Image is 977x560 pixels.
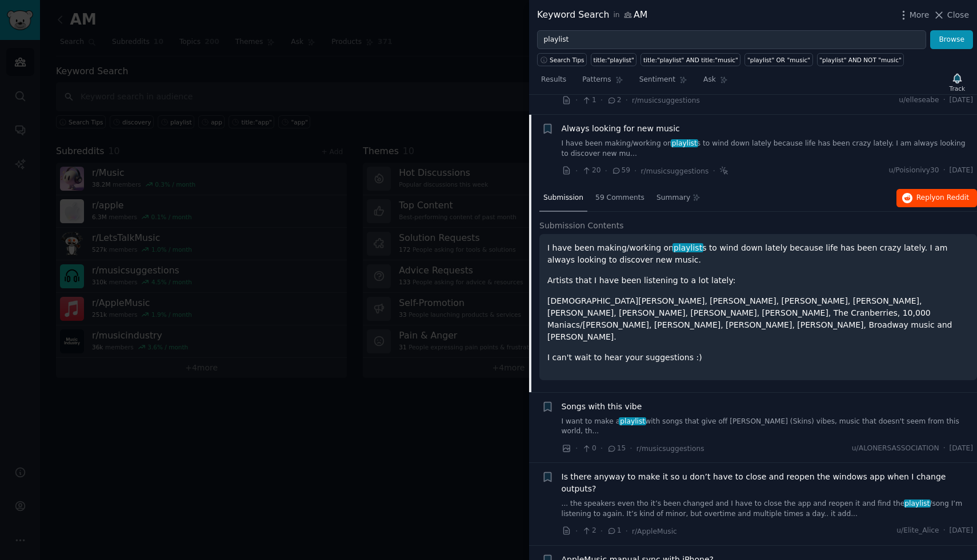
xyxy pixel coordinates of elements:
span: · [575,525,578,537]
span: Close [947,9,969,21]
span: r/musicsuggestions [636,445,704,453]
span: playlist [619,417,646,425]
span: · [943,526,946,536]
a: Songs with this vibe [562,401,642,413]
span: Submission Contents [539,220,624,232]
span: Search Tips [550,56,584,64]
span: · [626,94,628,106]
span: r/AppleMusic [632,527,677,535]
input: Try a keyword related to your business [537,30,926,50]
span: Reply [916,193,969,203]
span: · [630,442,632,454]
span: r/musicsuggestions [632,96,700,104]
span: · [600,442,603,454]
span: 0 [582,444,596,454]
button: Replyon Reddit [896,189,977,207]
a: Patterns [578,71,627,94]
span: · [575,94,578,106]
p: [DEMOGRAPHIC_DATA][PERSON_NAME], [PERSON_NAME], [PERSON_NAME], [PERSON_NAME], [PERSON_NAME], [PER... [547,295,969,343]
button: Browse [930,30,973,50]
p: Artists that I have been listening to a lot lately: [547,275,969,287]
div: Keyword Search AM [537,8,647,22]
a: "playlist" AND NOT "music" [817,53,904,66]
span: u/Elite_Alice [896,526,939,536]
span: More [910,9,930,21]
a: "playlist" OR "music" [744,53,812,66]
span: · [943,95,946,106]
div: title:"playlist" AND title:"music" [643,56,738,64]
span: 2 [582,526,596,536]
span: [DATE] [950,166,973,176]
a: Sentiment [635,71,691,94]
span: [DATE] [950,95,973,106]
span: · [600,525,603,537]
div: "playlist" AND NOT "music" [819,56,902,64]
span: · [943,444,946,454]
span: · [626,525,628,537]
span: · [605,165,607,177]
a: Ask [699,71,732,94]
span: playlist [672,243,703,252]
span: Ask [703,75,716,85]
span: · [575,165,578,177]
div: "playlist" OR "music" [747,56,810,64]
span: 59 [611,166,630,176]
a: Results [537,71,570,94]
button: Search Tips [537,53,587,66]
div: Track [950,84,965,92]
span: · [943,166,946,176]
span: u/Poisionivy30 [888,166,939,176]
a: I have been making/working onplaylists to wind down lately because life has been crazy lately. I ... [562,139,974,159]
a: title:"playlist" AND title:"music" [640,53,740,66]
span: 20 [582,166,600,176]
span: 15 [607,444,626,454]
span: in [613,10,619,21]
span: · [600,94,603,106]
span: [DATE] [950,526,973,536]
span: playlist [904,499,931,507]
span: · [712,165,715,177]
button: More [898,9,930,21]
span: u/elleseabe [899,95,939,106]
a: Always looking for new music [562,123,680,135]
span: Patterns [582,75,611,85]
p: I have been making/working on s to wind down lately because life has been crazy lately. I am alwa... [547,242,969,266]
span: playlist [671,139,698,147]
span: 2 [607,95,621,106]
span: · [575,442,578,454]
span: on Reddit [936,194,969,202]
button: Close [933,9,969,21]
span: · [634,165,636,177]
span: Results [541,75,566,85]
a: I want to make aplaylistwith songs that give off [PERSON_NAME] (Skins) vibes, music that doesn't ... [562,417,974,437]
a: title:"playlist" [591,53,636,66]
button: Track [946,70,969,94]
span: 1 [607,526,621,536]
p: I can't wait to hear your suggestions :) [547,352,969,364]
span: r/musicsuggestions [641,167,709,175]
span: 1 [582,95,596,106]
div: title:"playlist" [594,56,634,64]
span: u/ALONERSASSOCIATION [852,444,939,454]
span: 59 Comments [595,193,644,203]
a: Is there anyway to make it so u don’t have to close and reopen the windows app when I change outp... [562,471,974,495]
span: [DATE] [950,444,973,454]
span: Submission [543,193,583,203]
a: ... the speakers even tho it’s been changed and I have to close the app and reopen it and find th... [562,499,974,519]
span: Summary [656,193,690,203]
span: Sentiment [639,75,675,85]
